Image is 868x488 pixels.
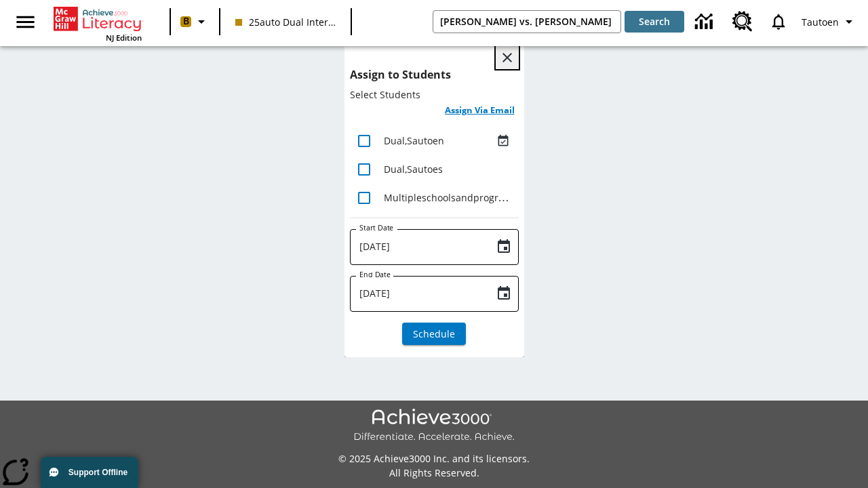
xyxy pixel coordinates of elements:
span: Dual , Sautoes [384,163,443,176]
span: 25auto Dual International [235,15,336,29]
button: Close [496,46,519,69]
button: Choose date, selected date is Aug 26, 2025 [490,233,517,260]
a: Data Center [687,3,724,41]
a: Notifications [761,4,796,39]
input: MMMM-DD-YYYY [350,276,485,312]
h6: Assign Via Email [445,102,515,118]
label: End Date [359,270,391,280]
div: Home [54,4,142,43]
a: Resource Center, Will open in new tab [724,3,761,40]
span: B [183,13,189,30]
span: Schedule [413,327,455,341]
button: Open side menu [5,2,45,42]
div: lesson details [344,41,524,357]
div: Dual, Sautoes [384,162,513,176]
span: Multipleschoolsandprograms , Sautoen [384,191,557,204]
span: NJ Edition [106,33,142,43]
input: MMMM-DD-YYYY [350,229,485,265]
div: Multipleschoolsandprograms, Sautoen [384,190,513,205]
button: Boost Class color is peach. Change class color [175,9,215,34]
img: Achieve3000 Differentiate Accelerate Achieve [353,409,515,443]
div: Dual, Sautoen [384,134,493,148]
input: search field [433,11,620,33]
button: Schedule [402,323,466,345]
button: Search [625,11,684,33]
span: Support Offline [68,468,127,477]
a: Home [54,5,142,33]
button: Support Offline [41,457,138,488]
span: Tautoen [802,15,839,29]
p: Select Students [350,88,519,102]
span: Dual , Sautoen [384,134,444,147]
label: Start Date [359,223,393,233]
button: Choose date, selected date is Aug 26, 2025 [490,280,517,307]
button: Assigned Aug 24 to Aug 24 [493,131,513,151]
button: Assign Via Email [441,102,519,121]
h6: Assign to Students [350,65,519,84]
button: Profile/Settings [796,9,863,34]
